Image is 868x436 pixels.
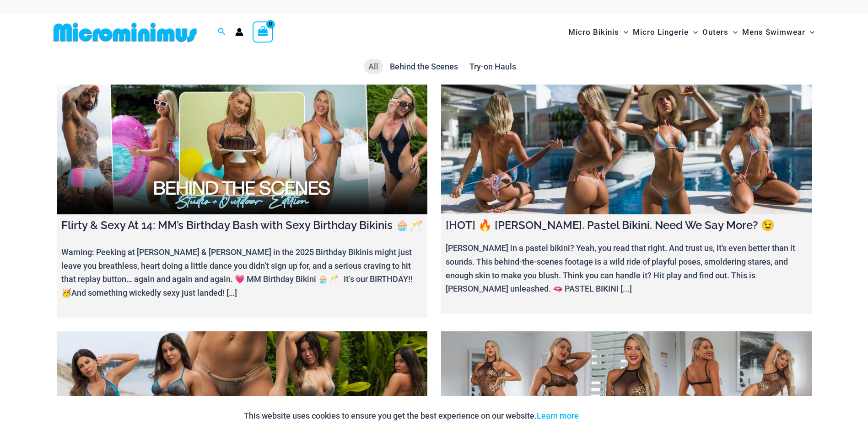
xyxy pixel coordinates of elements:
span: All [368,62,378,71]
span: Menu Toggle [728,21,738,44]
p: [PERSON_NAME] in a pastel bikini? Yeah, you read that right. And trust us, it's even better than ... [446,241,807,296]
a: Mens SwimwearMenu ToggleMenu Toggle [740,18,817,46]
a: [HOT] 🔥 Olivia. Pastel Bikini. Need We Say More? 😉 [441,85,812,214]
span: Micro Lingerie [633,21,689,44]
span: Menu Toggle [805,21,814,44]
button: Accept [586,405,625,427]
span: Menu Toggle [689,21,698,44]
a: Account icon link [235,28,243,36]
a: Learn more [537,411,579,420]
span: Menu Toggle [619,21,628,44]
a: Search icon link [218,27,226,38]
nav: Site Navigation [565,17,819,48]
span: Mens Swimwear [742,21,805,44]
span: Try-on Hauls [469,62,516,71]
a: Micro LingerieMenu ToggleMenu Toggle [631,18,700,46]
a: Flirty & Sexy At 14: MM’s Birthday Bash with Sexy Birthday Bikinis 🧁🥂 [57,85,427,214]
span: Behind the Scenes [390,62,458,71]
span: Micro Bikinis [568,21,619,44]
a: OutersMenu ToggleMenu Toggle [700,18,740,46]
p: Warning: Peeking at [PERSON_NAME] & [PERSON_NAME] in the 2025 Birthday Bikinis might just leave y... [61,245,423,300]
a: Micro BikinisMenu ToggleMenu Toggle [566,18,631,46]
h4: Flirty & Sexy At 14: MM’s Birthday Bash with Sexy Birthday Bikinis 🧁🥂 [61,219,423,232]
a: View Shopping Cart, empty [253,21,274,43]
p: This website uses cookies to ensure you get the best experience on our website. [244,409,579,423]
h4: [HOT] 🔥 [PERSON_NAME]. Pastel Bikini. Need We Say More? 😉 [446,219,807,232]
img: MM SHOP LOGO FLAT [50,22,200,43]
span: Outers [702,21,728,44]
